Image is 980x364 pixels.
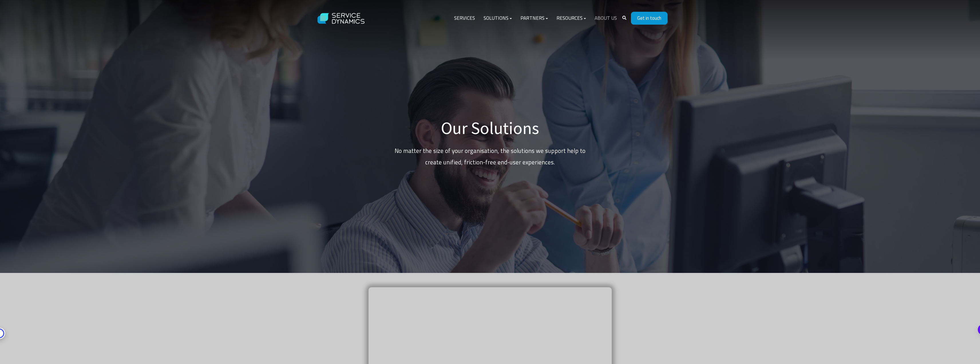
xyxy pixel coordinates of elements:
a: Partners [516,11,552,25]
a: Services [450,11,479,25]
a: Resources [552,11,590,25]
a: About Us [590,11,621,25]
img: Service Dynamics Logo - White [313,7,370,29]
h1: Our Solutions [390,118,590,138]
a: Get in touch [631,12,668,25]
a: Solutions [479,11,516,25]
p: No matter the size of your organisation, the solutions we support help to create unified, frictio... [390,145,590,168]
div: Navigation Menu [450,11,621,25]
